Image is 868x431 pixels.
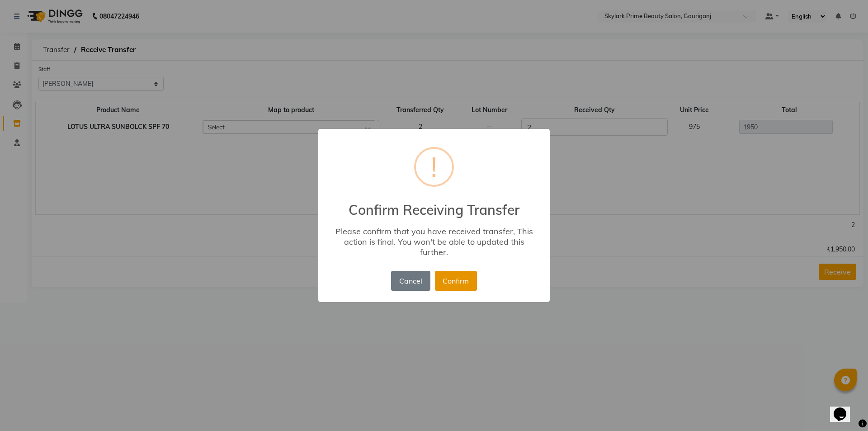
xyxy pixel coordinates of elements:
button: Confirm [435,271,477,291]
div: Please confirm that you have received transfer, This action is final. You won't be able to update... [331,226,537,257]
div: ! [431,149,437,185]
h2: Confirm Receiving Transfer [318,191,550,218]
button: Cancel [391,271,430,291]
iframe: chat widget [830,395,859,422]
